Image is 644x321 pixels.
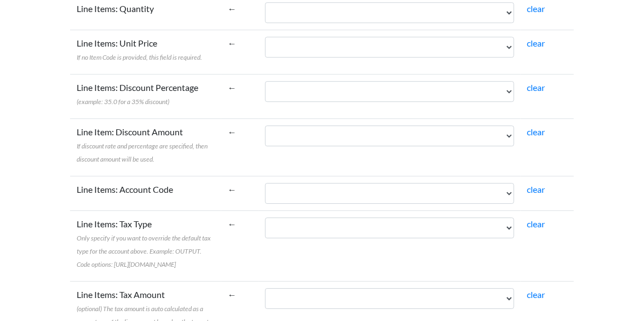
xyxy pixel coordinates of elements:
span: If discount rate and percentage are specified, then discount amount will be used. [77,142,208,163]
td: ← [221,30,258,74]
label: Line Items: Account Code [77,183,173,196]
td: ← [221,210,258,281]
td: ← [221,74,258,118]
a: clear [527,219,545,229]
label: Line Items: Quantity [77,2,154,15]
label: Line Items: Unit Price [77,37,202,63]
a: clear [527,3,545,14]
label: Line Items: Tax Type [77,217,215,270]
a: clear [527,289,545,300]
span: (example: 35.0 for a 35% discount) [77,98,169,106]
a: clear [527,82,545,93]
td: ← [221,118,258,176]
a: clear [527,38,545,48]
label: Line Items: Discount Percentage [77,81,198,107]
iframe: Drift Widget Chat Controller [589,266,631,308]
span: Only specify if you want to override the default tax type for the account above. Example: OUTPUT.... [77,234,211,268]
td: ← [221,176,258,210]
a: clear [527,184,545,194]
label: Line Item: Discount Amount [77,125,215,165]
a: clear [527,127,545,137]
span: If no Item Code is provided, this field is required. [77,53,202,61]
